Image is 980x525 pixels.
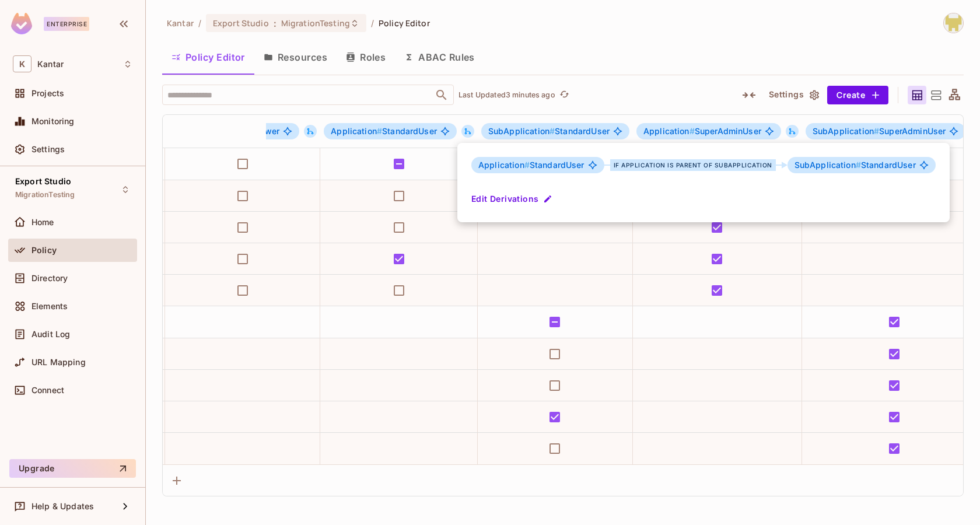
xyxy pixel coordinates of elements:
span: Application [478,160,530,170]
span: StandardUser [794,160,916,170]
span: # [856,160,861,170]
div: if Application is parent of SubApplication [610,159,776,171]
span: # [524,160,530,170]
span: StandardUser [478,160,584,170]
span: SubApplication [794,160,861,170]
button: Edit Derivations [471,190,555,208]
